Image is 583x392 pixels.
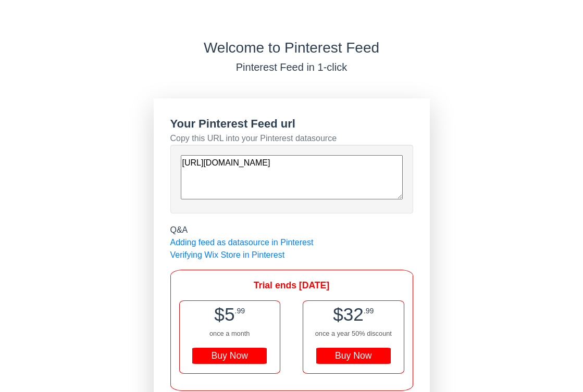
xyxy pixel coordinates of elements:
[170,224,413,236] div: Q&A
[180,328,280,338] div: once a month
[170,132,413,145] div: Copy this URL into your Pinterest datasource
[303,328,403,338] div: once a year 50% discount
[333,304,364,324] span: $32
[179,279,404,292] div: Trial ends [DATE]
[192,348,267,364] div: Buy Now
[170,250,285,259] a: Verifying Wix Store in Pinterest
[170,115,413,132] div: Your Pinterest Feed url
[214,304,234,324] span: $5
[234,307,245,315] span: .99
[170,238,314,247] a: Adding feed as datasource in Pinterest
[364,307,374,315] span: .99
[316,348,391,364] div: Buy Now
